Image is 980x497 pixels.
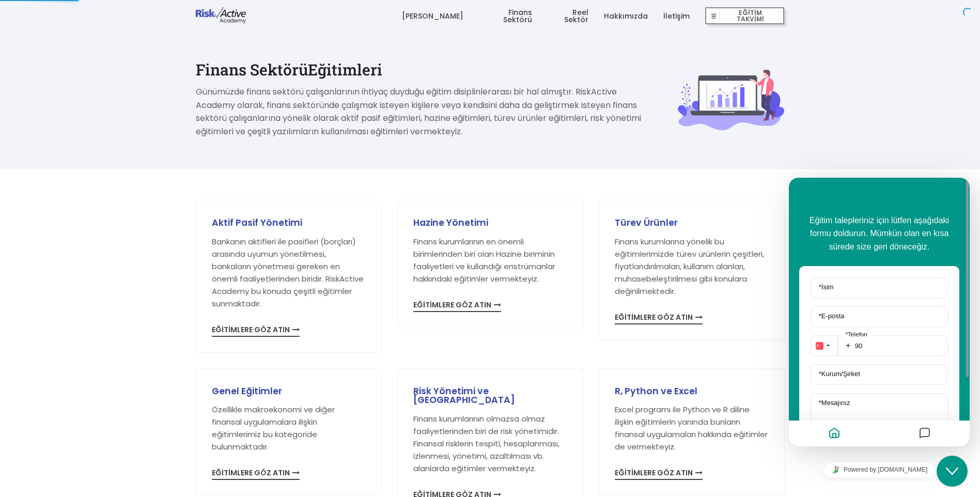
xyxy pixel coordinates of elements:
[212,326,300,337] span: EĞİTİMLERE GÖZ ATIN
[212,219,366,228] h3: Aktif Pasif Yönetimi
[615,387,769,478] a: R, Python ve ExcelExcel programı ile Python ve R diline ilişkin eğitimlerin yanında bunların fina...
[615,219,769,322] a: Türev ÜrünlerFinans kurumlarına yönelik bu eğitimlerimizde türev ürünlerin çeşitleri, fiyatlandır...
[705,1,784,32] a: EĞİTİM TAKVİMİ
[413,236,567,285] p: Finans kurumlarının en önemli birimlerinden biri olan Hazine biriminin faaliyetleri ve kullandığı...
[615,236,769,298] p: Finans kurumlarına yönelik bu eğitimlerimizde türev ürünlerin çeşitleri, fiyatlandırılmaları, kul...
[196,62,647,77] h1: Finans Sektörü Eğitimleri
[789,458,970,482] iframe: chat widget
[663,1,690,32] a: İletişim
[212,219,366,335] a: Aktif Pasif YönetimiBankanın aktifleri ile pasifleri (borçları) arasında uyumun yönetilmesi, bank...
[212,469,300,480] span: EĞİTİMLERE GÖZ ATIN
[615,314,703,324] span: EĞİTİMLERE GÖZ ATIN
[413,413,567,475] p: Finans kurumlarının olmazsa olmaz faaliyetlerinden biri de risk yönetimidir. Finansal risklerin t...
[413,387,567,405] h3: Risk Yönetimi ve [GEOGRAPHIC_DATA]
[548,1,588,32] a: Reel Sektör
[402,1,463,32] a: [PERSON_NAME]
[413,219,567,228] h3: Hazine Yönetimi
[705,7,784,25] button: EĞİTİM TAKVİMİ
[212,387,366,396] h3: Genel Eğitimler
[615,469,703,480] span: EĞİTİMLERE GÖZ ATIN
[678,69,785,130] img: cqywdsurwbzmcfl416hp.svg
[212,236,366,310] p: Bankanın aktifleri ile pasifleri (borçları) arasında uyumun yönetilmesi, bankaların yönetmesi ger...
[479,1,532,32] a: Finans Sektörü
[789,178,970,446] iframe: chat widget
[196,85,647,138] p: Günümüzde finans sektörü çalışanlarının ihtiyaç duyduğu eğitim disiplinlerarası bir hal almıştır....
[615,387,769,396] h3: R, Python ve Excel
[720,9,780,23] span: EĞİTİM TAKVİMİ
[604,1,648,32] a: Hakkımızda
[413,301,501,312] span: EĞİTİMLERE GÖZ ATIN
[212,387,366,478] a: Genel EğitimlerÖzellikle makroekonomi ve diğer finansal uygulamalara ilişkin eğitimlerimiz bu kat...
[196,7,246,24] img: logo-dark.png
[212,403,366,453] p: Özellikle makroekonomi ve diğer finansal uygulamalara ilişkin eğitimlerimiz bu kategoride bulunma...
[937,456,970,487] iframe: chat widget
[615,403,769,453] p: Excel programı ile Python ve R diline ilişkin eğitimlerin yanında bunların finansal uygulamaları ...
[615,219,769,228] h3: Türev Ürünler
[413,219,567,310] a: Hazine YönetimiFinans kurumlarının en önemli birimlerinden biri olan Hazine biriminin faaliyetler...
